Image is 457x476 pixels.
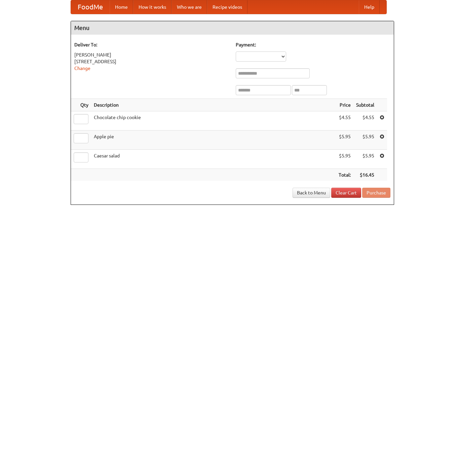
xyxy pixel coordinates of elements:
[74,41,229,48] h5: Deliver To:
[91,131,336,150] td: Apple pie
[71,0,110,14] a: FoodMe
[74,58,229,65] div: [STREET_ADDRESS]
[336,150,353,169] td: $5.95
[359,0,380,14] a: Help
[133,0,172,14] a: How it works
[353,111,377,131] td: $4.55
[353,150,377,169] td: $5.95
[91,150,336,169] td: Caesar salad
[71,99,91,111] th: Qty
[336,169,353,181] th: Total:
[336,131,353,150] td: $5.95
[353,99,377,111] th: Subtotal
[74,66,90,71] a: Change
[207,0,247,14] a: Recipe videos
[172,0,207,14] a: Who we are
[74,51,229,58] div: [PERSON_NAME]
[91,99,336,111] th: Description
[331,188,361,198] a: Clear Cart
[353,169,377,181] th: $16.45
[293,188,330,198] a: Back to Menu
[362,188,390,198] button: Purchase
[71,21,394,35] h4: Menu
[336,111,353,131] td: $4.55
[110,0,133,14] a: Home
[236,41,390,48] h5: Payment:
[353,131,377,150] td: $5.95
[336,99,353,111] th: Price
[91,111,336,131] td: Chocolate chip cookie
